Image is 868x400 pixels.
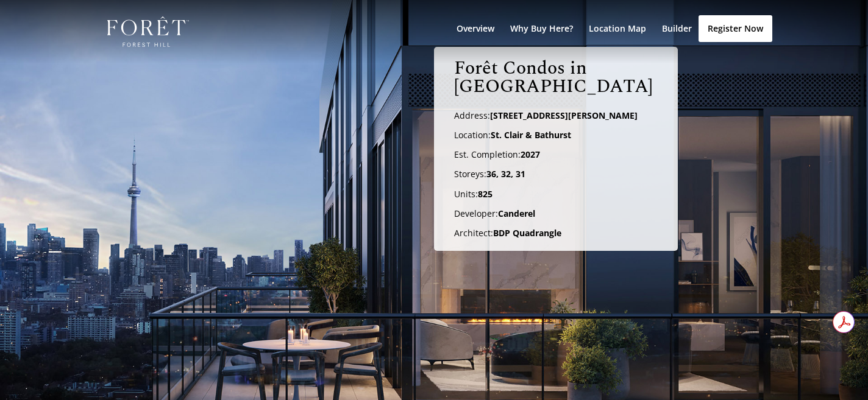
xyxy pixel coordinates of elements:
[490,110,638,121] span: [STREET_ADDRESS][PERSON_NAME]
[454,208,658,228] p: Developer:
[662,24,692,63] a: Builder
[699,15,772,42] a: Register Now
[478,188,493,200] strong: 825
[498,208,535,219] strong: Canderel
[454,228,658,239] p: Architect:
[454,149,658,169] p: Est. Completion:
[454,189,658,208] p: Units:
[491,129,571,141] span: St. Clair & Bathurst
[493,227,561,239] b: BDP Quadrangle
[454,130,658,149] p: Location:
[510,24,573,63] a: Why Buy Here?
[454,59,658,102] h1: Forêt Condos in [GEOGRAPHIC_DATA]
[457,24,494,63] a: Overview
[454,110,658,130] p: Address:
[107,16,189,47] img: Foret Condos in Forest Hill
[454,169,658,188] p: Storeys:
[589,24,646,63] a: Location Map
[521,149,540,160] b: 2027
[486,168,525,180] strong: 36, 32, 31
